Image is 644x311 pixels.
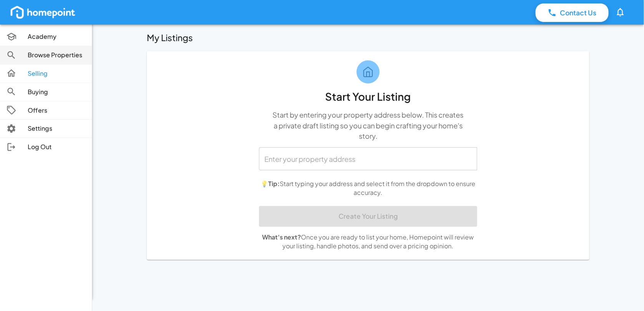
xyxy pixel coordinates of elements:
p: Academy [28,32,86,41]
p: Selling [28,69,86,78]
p: Buying [28,88,86,96]
p: Offers [28,106,86,115]
p: 💡 Start typing your address and select it from the dropdown to ensure accuracy. [259,180,477,197]
strong: Tip: [269,180,280,188]
img: homepoint_logo_white.png [9,5,76,20]
input: Enter your property address [262,151,474,166]
strong: What's next? [262,233,301,241]
p: Browse Properties [28,51,86,60]
h6: My Listings [147,31,193,45]
p: Settings [28,124,86,133]
p: Log Out [28,143,86,151]
p: Once you are ready to list your home, Homepoint will review your listing, handle photos, and send... [259,233,477,251]
h5: Start Your Listing [325,90,411,104]
p: Contact Us [560,8,597,18]
p: Start by entering your property address below. This creates a private draft listing so you can be... [272,110,464,141]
